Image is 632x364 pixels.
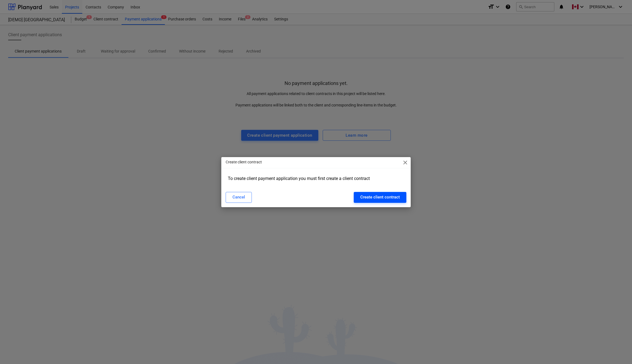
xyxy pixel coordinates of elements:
div: Cancel [232,194,245,201]
p: Create client contract [226,159,262,165]
div: Create client contract [360,194,400,201]
iframe: Chat Widget [605,338,632,364]
div: To create client payment application you must first create a client contract [226,174,407,183]
button: Create client contract [354,192,406,203]
span: close [402,159,409,166]
button: Cancel [226,192,252,203]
